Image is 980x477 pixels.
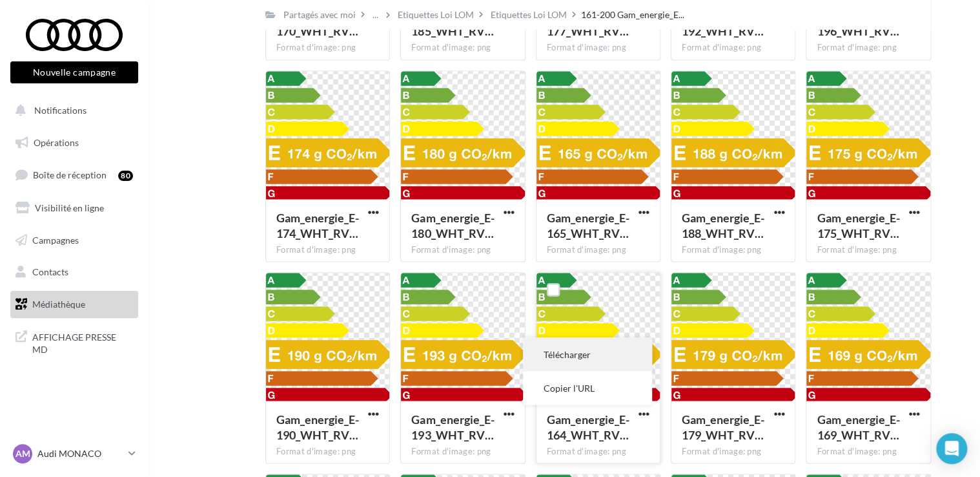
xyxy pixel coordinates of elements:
[547,244,649,255] div: Format d'image: png
[491,8,567,21] div: Etiquettes Loi LOM
[547,42,649,54] div: Format d'image: png
[35,202,104,213] span: Visibilité en ligne
[33,169,107,180] span: Boîte de réception
[817,445,919,457] div: Format d'image: png
[8,227,141,254] a: Campagnes
[283,8,356,21] div: Partagés avec moi
[682,210,764,240] span: Gam_energie_E-188_WHT_RVB_PNG_1080PX
[523,337,652,371] button: Télécharger
[32,328,133,356] span: AFFICHAGE PRESSE MD
[8,195,141,222] a: Visibilité en ligne
[581,8,684,21] span: 161-200 Gam_energie_E...
[118,171,133,181] div: 80
[8,161,141,189] a: Boîte de réception80
[547,412,629,441] span: Gam_energie_E-164_WHT_RVB_PNG_1080PX
[398,8,474,21] div: Etiquettes Loi LOM
[276,412,359,441] span: Gam_energie_E-190_WHT_RVB_PNG_1080PX
[10,61,138,83] button: Nouvelle campagne
[817,210,899,240] span: Gam_energie_E-175_WHT_RVB_PNG_1080PX
[817,42,919,54] div: Format d'image: png
[411,244,514,255] div: Format d'image: png
[936,433,967,464] div: Open Intercom Messenger
[682,42,784,54] div: Format d'image: png
[682,412,764,441] span: Gam_energie_E-179_WHT_RVB_PNG_1080PX
[276,445,379,457] div: Format d'image: png
[37,447,123,460] p: Audi MONACO
[10,441,138,466] a: AM Audi MONACO
[32,234,79,245] span: Campagnes
[32,266,68,277] span: Contacts
[523,371,652,405] button: Copier l'URL
[682,244,784,255] div: Format d'image: png
[817,412,899,441] span: Gam_energie_E-169_WHT_RVB_PNG_1080PX
[34,105,87,116] span: Notifications
[370,6,381,24] div: ...
[682,445,784,457] div: Format d'image: png
[8,129,141,156] a: Opérations
[547,210,629,240] span: Gam_energie_E-165_WHT_RVB_PNG_1080PX
[15,447,30,460] span: AM
[411,445,514,457] div: Format d'image: png
[276,42,379,54] div: Format d'image: png
[32,299,85,310] span: Médiathèque
[8,259,141,286] a: Contacts
[411,42,514,54] div: Format d'image: png
[8,97,136,124] button: Notifications
[276,210,359,240] span: Gam_energie_E-174_WHT_RVB_PNG_1080PX
[34,137,79,148] span: Opérations
[8,323,141,361] a: AFFICHAGE PRESSE MD
[411,210,494,240] span: Gam_energie_E-180_WHT_RVB_PNG_1080PX
[547,445,649,457] div: Format d'image: png
[411,412,494,441] span: Gam_energie_E-193_WHT_RVB_PNG_1080PX
[8,291,141,318] a: Médiathèque
[276,244,379,255] div: Format d'image: png
[817,244,919,255] div: Format d'image: png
